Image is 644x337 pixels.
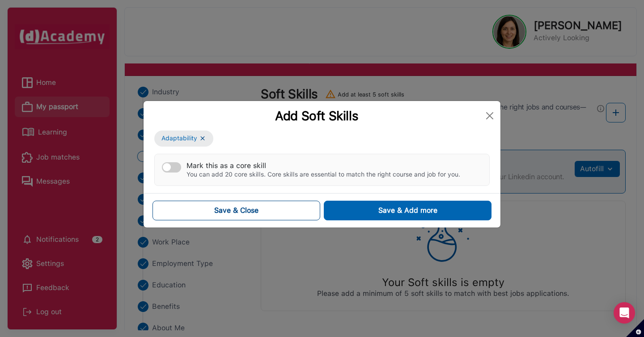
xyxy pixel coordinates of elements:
button: Set cookie preferences [626,319,644,337]
div: Save & Add more [378,205,437,216]
div: Save & Close [214,205,258,216]
div: Add Soft Skills [151,108,483,123]
button: Save & Add more [324,201,491,220]
button: Close [483,109,497,123]
span: Adaptability [161,134,197,143]
button: Adaptability [154,131,213,147]
div: You can add 20 core skills. Core skills are essential to match the right course and job for you. [186,171,460,178]
button: Mark this as a core skillYou can add 20 core skills. Core skills are essential to match the right... [162,162,181,173]
div: Open Intercom Messenger [614,302,635,324]
img: ... [199,135,206,142]
button: Save & Close [153,201,320,220]
div: Mark this as a core skill [186,161,460,170]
